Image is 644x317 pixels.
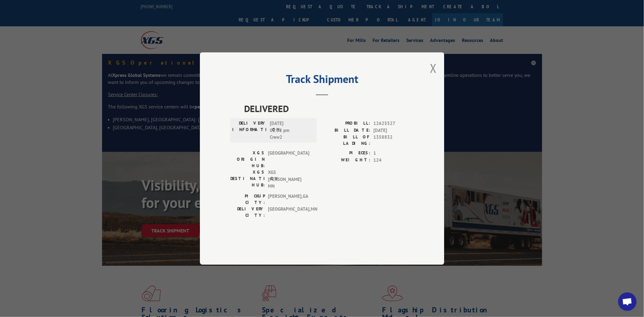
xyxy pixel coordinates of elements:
[230,193,265,206] label: PICKUP CITY:
[268,206,309,219] span: [GEOGRAPHIC_DATA] , MN
[230,169,265,190] label: XGS DESTINATION HUB:
[268,169,309,190] span: XGS [PERSON_NAME] MN
[322,134,370,147] label: BILL OF LADING:
[232,120,267,141] label: DELIVERY INFORMATION:
[230,150,265,169] label: XGS ORIGIN HUB:
[374,157,414,164] span: 124
[430,60,437,76] button: Close modal
[244,102,414,115] span: DELIVERED
[268,193,309,206] span: [PERSON_NAME] , GA
[270,120,311,141] span: [DATE] 02:08 pm Crew2
[322,127,370,134] label: BILL DATE:
[322,150,370,157] label: PIECES:
[322,157,370,164] label: WEIGHT:
[374,127,414,134] span: [DATE]
[322,120,370,127] label: PROBILL:
[374,134,414,147] span: 1358832
[374,150,414,157] span: 1
[230,206,265,219] label: DELIVERY CITY:
[230,75,414,86] h2: Track Shipment
[374,120,414,127] span: 12625527
[268,150,309,169] span: [GEOGRAPHIC_DATA]
[618,292,637,311] a: Open chat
